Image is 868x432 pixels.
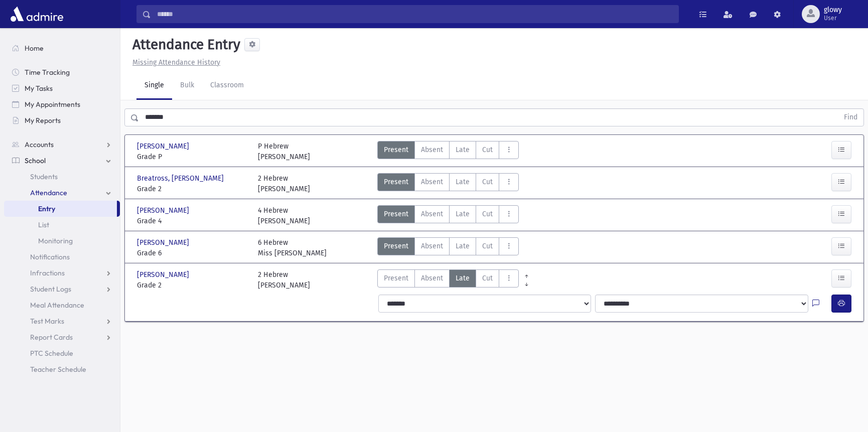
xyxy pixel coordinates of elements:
[4,96,120,112] a: My Appointments
[4,64,120,80] a: Time Tracking
[482,177,493,187] span: Cut
[421,209,443,219] span: Absent
[258,269,310,291] div: 2 Hebrew [PERSON_NAME]
[482,273,493,283] span: Cut
[482,145,493,155] span: Cut
[38,220,49,229] span: List
[38,236,73,245] span: Monitoring
[258,141,310,162] div: P Hebrew [PERSON_NAME]
[421,241,443,251] span: Absent
[25,140,54,149] span: Accounts
[4,345,120,361] a: PTC Schedule
[38,204,55,213] span: Entry
[4,313,120,329] a: Test Marks
[384,145,408,155] span: Present
[137,269,191,280] span: [PERSON_NAME]
[258,237,327,258] div: 6 Hebrew Miss [PERSON_NAME]
[30,252,70,261] span: Notifications
[482,209,493,219] span: Cut
[377,205,519,226] div: AttTypes
[4,169,120,185] a: Students
[137,237,191,248] span: [PERSON_NAME]
[4,201,117,217] a: Entry
[421,177,443,187] span: Absent
[30,301,84,310] span: Meal Attendance
[4,249,120,265] a: Notifications
[30,365,86,374] span: Teacher Schedule
[25,100,80,109] span: My Appointments
[4,233,120,249] a: Monitoring
[30,317,64,326] span: Test Marks
[137,216,248,226] span: Grade 4
[128,36,240,53] h5: Attendance Entry
[4,153,120,169] a: School
[30,349,73,358] span: PTC Schedule
[30,284,71,294] span: Student Logs
[4,185,120,201] a: Attendance
[132,58,220,67] u: Missing Attendance History
[384,209,408,219] span: Present
[4,265,120,281] a: Infractions
[137,173,226,184] span: Breatross, [PERSON_NAME]
[838,109,863,126] button: Find
[4,112,120,128] a: My Reports
[4,329,120,345] a: Report Cards
[4,217,120,233] a: List
[258,205,310,226] div: 4 Hebrew [PERSON_NAME]
[137,184,248,194] span: Grade 2
[25,44,44,53] span: Home
[25,68,70,77] span: Time Tracking
[172,72,202,100] a: Bulk
[4,40,120,56] a: Home
[384,273,408,283] span: Present
[421,145,443,155] span: Absent
[377,141,519,162] div: AttTypes
[25,116,61,125] span: My Reports
[4,361,120,377] a: Teacher Schedule
[202,72,252,100] a: Classroom
[377,237,519,258] div: AttTypes
[136,72,172,100] a: Single
[30,333,73,342] span: Report Cards
[4,297,120,313] a: Meal Attendance
[137,152,248,162] span: Grade P
[456,241,470,251] span: Late
[384,177,408,187] span: Present
[421,273,443,283] span: Absent
[30,172,58,181] span: Students
[384,241,408,251] span: Present
[456,145,470,155] span: Late
[377,269,519,291] div: AttTypes
[258,173,310,194] div: 2 Hebrew [PERSON_NAME]
[151,5,678,23] input: Search
[128,58,220,67] a: Missing Attendance History
[8,4,66,24] img: AdmirePro
[137,141,191,152] span: [PERSON_NAME]
[137,280,248,291] span: Grade 2
[25,84,53,93] span: My Tasks
[4,281,120,297] a: Student Logs
[4,80,120,96] a: My Tasks
[137,248,248,258] span: Grade 6
[456,177,470,187] span: Late
[456,273,470,283] span: Late
[137,205,191,216] span: [PERSON_NAME]
[4,136,120,153] a: Accounts
[25,156,46,165] span: School
[824,6,842,14] span: glowy
[456,209,470,219] span: Late
[30,188,67,197] span: Attendance
[824,14,842,22] span: User
[377,173,519,194] div: AttTypes
[482,241,493,251] span: Cut
[30,268,65,277] span: Infractions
